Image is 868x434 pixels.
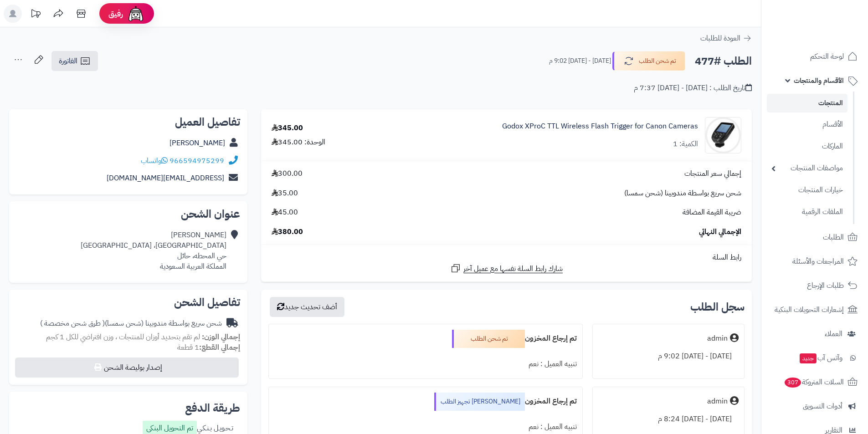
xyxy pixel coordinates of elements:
[767,323,863,345] a: العملاء
[169,155,224,166] a: 966594975299
[775,303,844,316] span: إشعارات التحويلات البنكية
[274,355,576,373] div: تنبيه العميل : نعم
[59,56,77,66] span: الفاتورة
[792,255,844,268] span: المراجعات والأسئلة
[272,137,325,148] div: الوحدة: 345.00
[803,400,842,413] span: أدوات التسويق
[810,50,844,63] span: لوحة التحكم
[463,264,563,274] span: شارك رابط السلة نفسها مع عميل آخر
[40,318,105,329] span: ( طرق شحن مخصصة )
[823,231,844,244] span: الطلبات
[525,333,577,344] b: تم إرجاع المخزون
[767,115,847,134] a: الأقسام
[767,94,847,112] a: المنتجات
[767,46,863,67] a: لوحة التحكم
[272,188,298,199] span: 35.00
[434,393,525,411] div: [PERSON_NAME] تجهيز الطلب
[598,410,739,428] div: [DATE] - [DATE] 8:24 م
[177,342,240,353] small: 1 قطعة
[684,168,741,179] span: إجمالي سعر المنتجات
[24,5,47,25] a: تحديثات المنصة
[767,371,863,393] a: السلات المتروكة307
[40,318,222,329] div: شحن سريع بواسطة مندوبينا (شحن سمسا)
[624,188,741,199] span: شحن سريع بواسطة مندوبينا (شحن سمسا)
[799,352,842,364] span: وآتس آب
[800,353,817,363] span: جديد
[598,347,739,365] div: [DATE] - [DATE] 9:02 م
[785,378,801,388] span: 307
[695,52,752,71] h2: الطلب #477
[700,33,740,44] span: العودة للطلبات
[767,180,847,200] a: خيارات المنتجات
[16,297,240,308] h2: تفاصيل الشحن
[15,357,239,378] button: إصدار بوليصة الشحن
[690,301,745,312] h3: سجل الطلب
[108,8,123,19] span: رفيق
[107,173,224,184] a: [EMAIL_ADDRESS][DOMAIN_NAME]
[270,297,344,317] button: أضف تحديث جديد
[683,207,741,218] span: ضريبة القيمة المضافة
[784,376,844,388] span: السلات المتروكة
[549,56,611,66] small: [DATE] - [DATE] 9:02 م
[612,51,685,71] button: تم شحن الطلب
[767,226,863,248] a: الطلبات
[673,139,698,149] div: الكمية: 1
[272,227,303,237] span: 380.00
[700,33,752,44] a: العودة للطلبات
[705,117,741,153] img: 1704130961-SA01070.1-800x1000-90x90.jpg
[16,117,240,128] h2: تفاصيل العميل
[81,230,226,271] div: [PERSON_NAME] [GEOGRAPHIC_DATA]، [GEOGRAPHIC_DATA] حي المحطه، حائل المملكة العربية السعودية
[502,121,698,132] a: Godox XProC TTL Wireless Flash Trigger for Canon Cameras
[767,299,863,321] a: إشعارات التحويلات البنكية
[16,209,240,220] h2: عنوان الشحن
[525,396,577,407] b: تم إرجاع المخزون
[272,207,298,218] span: 45.00
[452,330,525,348] div: تم شحن الطلب
[141,155,168,166] a: واتساب
[127,5,145,23] img: ai-face.png
[202,332,240,342] strong: إجمالي الوزن:
[707,396,728,407] div: admin
[169,138,225,148] a: [PERSON_NAME]
[634,83,752,93] div: تاريخ الطلب : [DATE] - [DATE] 7:37 م
[767,347,863,369] a: وآتس آبجديد
[51,51,98,71] a: الفاتورة
[794,74,844,87] span: الأقسام والمنتجات
[767,275,863,296] a: طلبات الإرجاع
[450,263,563,274] a: شارك رابط السلة نفسها مع عميل آخر
[767,137,847,156] a: الماركات
[265,252,748,263] div: رابط السلة
[46,332,200,342] span: لم تقم بتحديد أوزان للمنتجات ، وزن افتراضي للكل 1 كجم
[272,168,303,179] span: 300.00
[707,333,728,344] div: admin
[199,342,240,353] strong: إجمالي القطع:
[767,158,847,178] a: مواصفات المنتجات
[825,327,842,340] span: العملاء
[806,23,859,42] img: logo-2.png
[185,403,240,414] h2: طريقة الدفع
[767,250,863,272] a: المراجعات والأسئلة
[767,202,847,222] a: الملفات الرقمية
[699,227,741,237] span: الإجمالي النهائي
[272,123,303,133] div: 345.00
[807,279,844,292] span: طلبات الإرجاع
[767,395,863,417] a: أدوات التسويق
